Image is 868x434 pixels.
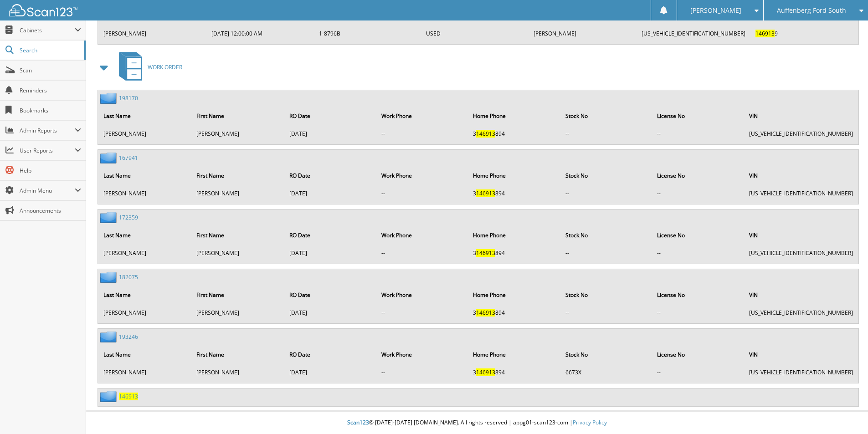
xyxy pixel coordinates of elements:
[20,207,81,214] span: Announcements
[192,365,284,380] td: [PERSON_NAME]
[119,393,138,400] a: 146913
[421,26,528,41] td: USED
[119,154,138,162] a: 167941
[99,126,191,141] td: [PERSON_NAME]
[20,26,75,34] span: Cabinets
[119,214,138,221] a: 172359
[561,345,652,364] th: Stock No
[20,107,81,114] span: Bookmarks
[468,305,560,320] td: 3 894
[86,412,868,434] div: © [DATE]-[DATE] [DOMAIN_NAME]. All rights reserved | appg01-scan123-com |
[745,126,858,141] td: [US_VEHICLE_IDENTIFICATION_NUMBER]
[476,189,495,197] span: 146913
[822,390,868,434] iframe: Chat Widget
[192,305,284,320] td: [PERSON_NAME]
[192,245,284,260] td: [PERSON_NAME]
[476,309,495,317] span: 146913
[100,391,119,402] img: folder2.png
[113,49,182,85] a: WORK ORDER
[192,126,284,141] td: [PERSON_NAME]
[561,365,652,380] td: 6673X
[561,186,652,201] td: --
[745,226,858,245] th: VIN
[100,92,119,104] img: folder2.png
[745,345,858,364] th: VIN
[561,245,652,260] td: --
[9,4,77,16] img: scan123-logo-white.svg
[377,126,467,141] td: --
[745,305,858,320] td: [US_VEHICLE_IDENTIFICATION_NUMBER]
[119,94,138,102] a: 198170
[99,286,191,304] th: Last Name
[476,368,495,376] span: 146913
[561,107,652,125] th: Stock No
[468,166,560,185] th: Home Phone
[20,167,81,174] span: Help
[347,419,369,426] span: Scan123
[192,166,284,185] th: First Name
[285,166,376,185] th: RO Date
[285,186,376,201] td: [DATE]
[314,26,421,41] td: 1-8796B
[99,26,206,41] td: [PERSON_NAME]
[652,286,744,304] th: License No
[99,186,191,201] td: [PERSON_NAME]
[468,345,560,364] th: Home Phone
[192,286,284,304] th: First Name
[561,305,652,320] td: --
[476,249,495,257] span: 146913
[377,245,467,260] td: --
[285,365,376,380] td: [DATE]
[100,212,119,223] img: folder2.png
[119,273,138,281] a: 182075
[652,345,744,364] th: License No
[652,365,744,380] td: --
[561,286,652,304] th: Stock No
[652,226,744,245] th: License No
[377,305,467,320] td: --
[468,245,560,260] td: 3 894
[99,305,191,320] td: [PERSON_NAME]
[285,345,376,364] th: RO Date
[285,126,376,141] td: [DATE]
[377,345,467,364] th: Work Phone
[755,30,775,37] span: 146913
[529,26,636,41] td: [PERSON_NAME]
[99,345,191,364] th: Last Name
[99,107,191,125] th: Last Name
[652,107,744,125] th: License No
[468,186,560,201] td: 3 894
[652,126,744,141] td: --
[20,147,75,154] span: User Reports
[476,130,495,138] span: 146913
[637,26,750,41] td: [US_VEHICLE_IDENTIFICATION_NUMBER]
[745,286,858,304] th: VIN
[285,226,376,245] th: RO Date
[192,226,284,245] th: First Name
[148,63,182,71] span: WORK ORDER
[745,365,858,380] td: [US_VEHICLE_IDENTIFICATION_NUMBER]
[745,245,858,260] td: [US_VEHICLE_IDENTIFICATION_NUMBER]
[100,331,119,342] img: folder2.png
[285,305,376,320] td: [DATE]
[561,226,652,245] th: Stock No
[100,271,119,283] img: folder2.png
[377,365,467,380] td: --
[377,186,467,201] td: --
[468,365,560,380] td: 3 894
[652,166,744,185] th: License No
[20,87,81,94] span: Reminders
[652,186,744,201] td: --
[561,166,652,185] th: Stock No
[377,107,467,125] th: Work Phone
[745,166,858,185] th: VIN
[100,152,119,163] img: folder2.png
[99,166,191,185] th: Last Name
[690,8,741,13] span: [PERSON_NAME]
[377,286,467,304] th: Work Phone
[468,226,560,245] th: Home Phone
[20,46,80,54] span: Search
[377,166,467,185] th: Work Phone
